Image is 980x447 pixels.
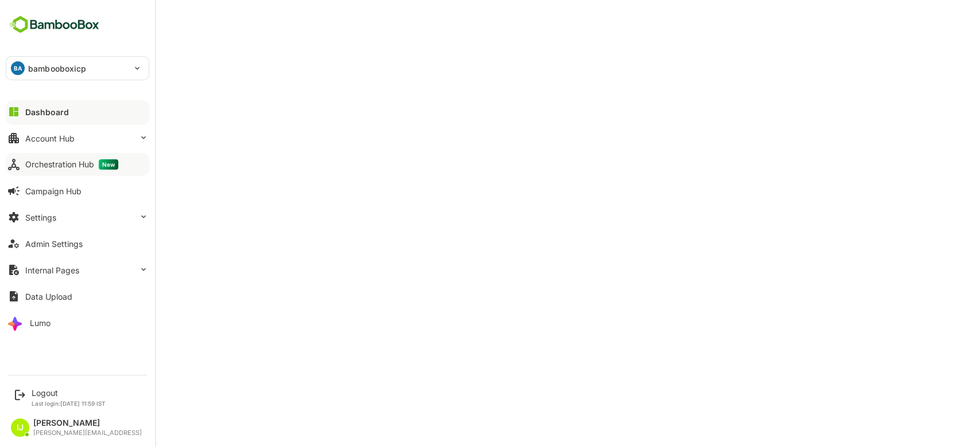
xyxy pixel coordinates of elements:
[25,213,56,222] div: Settings
[6,206,149,229] button: Settings
[6,311,149,334] button: Lumo
[6,127,149,150] button: Account Hub
[25,265,79,275] div: Internal Pages
[6,258,149,281] button: Internal Pages
[6,153,149,176] button: Orchestration HubNew
[11,418,29,437] div: IJ
[32,400,106,407] p: Last login: [DATE] 11:59 IST
[25,239,83,249] div: Admin Settings
[6,100,149,123] button: Dashboard
[99,159,118,170] span: New
[25,186,82,196] div: Campaign Hub
[11,61,25,75] div: BA
[33,418,142,428] div: [PERSON_NAME]
[25,107,69,117] div: Dashboard
[6,179,149,202] button: Campaign Hub
[28,62,87,74] p: bambooboxicp
[25,159,118,170] div: Orchestration Hub
[25,292,72,301] div: Data Upload
[33,429,142,437] div: [PERSON_NAME][EMAIL_ADDRESS]
[6,285,149,308] button: Data Upload
[6,57,149,80] div: BAbambooboxicp
[6,14,103,36] img: BambooboxFullLogoMark.5f36c76dfaba33ec1ec1367b70bb1252.svg
[6,232,149,255] button: Admin Settings
[32,388,106,398] div: Logout
[30,318,51,328] div: Lumo
[25,134,75,143] div: Account Hub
